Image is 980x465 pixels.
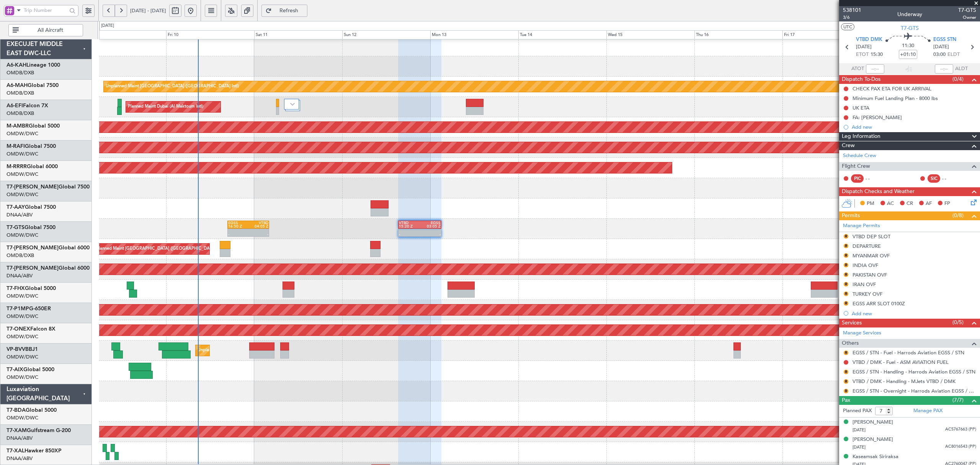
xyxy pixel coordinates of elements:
a: OMDW/DWC [7,313,38,320]
span: [DATE] [933,43,949,51]
div: - [248,232,268,236]
span: (7/7) [952,396,964,404]
a: OMDW/DWC [7,354,38,360]
a: T7-P1MPG-650ER [7,306,51,311]
button: R [844,253,848,258]
span: T7-FHX [7,286,25,291]
span: VTBD DMK [856,36,882,44]
span: M-AMBR [7,123,29,129]
div: EGSS [420,221,441,225]
a: VP-BVVBBJ1 [7,347,38,352]
div: Wed 15 [606,30,694,39]
span: 03:00 [933,51,946,59]
div: Unplanned Maint [GEOGRAPHIC_DATA] ([GEOGRAPHIC_DATA] Intl) [106,81,239,92]
div: - [228,232,248,236]
span: ALDT [955,65,968,73]
a: OMDB/DXB [7,110,34,117]
span: Owner [958,14,976,21]
div: IRAN OVF [853,281,876,288]
a: A6-EFIFalcon 7X [7,103,48,108]
a: OMDW/DWC [7,130,38,137]
button: R [844,350,848,355]
a: DNAA/ABV [7,211,33,218]
span: All Aircraft [20,28,80,33]
span: Pax [842,396,850,405]
span: T7-GTS [7,225,24,230]
a: Manage PAX [913,407,942,415]
span: 3/6 [843,14,861,21]
a: T7-FHXGlobal 5000 [7,286,56,291]
input: Trip Number [24,5,67,16]
span: Dispatch To-Dos [842,75,880,84]
span: (0/4) [952,75,964,83]
span: Crew [842,141,855,150]
div: Fri 10 [166,30,254,39]
span: AC8016543 (PP) [945,444,976,450]
a: M-AMBRGlobal 5000 [7,123,60,129]
a: M-RRRRGlobal 6000 [7,164,58,169]
div: VTBD [399,221,420,225]
div: [PERSON_NAME] [853,436,893,444]
div: Unplanned Maint [GEOGRAPHIC_DATA] (Al Maktoum Intl) [198,345,311,356]
span: PM [867,200,874,208]
button: R [844,379,848,384]
div: INDIA OVF [853,262,878,269]
div: Add new [852,124,976,130]
a: T7-AAYGlobal 7500 [7,205,56,210]
a: OMDW/DWC [7,232,38,239]
span: ATOT [851,65,864,73]
a: Manage Permits [843,222,880,230]
a: OMDW/DWC [7,151,38,157]
span: [DATE] [853,427,866,433]
span: A6-KAH [7,62,26,68]
a: Manage Services [843,329,881,337]
span: A6-EFI [7,103,23,108]
div: Minimum Fuel Landing Plan - 8000 lbs [853,95,938,102]
span: (0/8) [952,211,964,219]
span: [DATE] - [DATE] [130,7,166,14]
span: T7-GTS [958,6,976,14]
span: EGSS STN [933,36,956,44]
button: R [844,272,848,277]
a: A6-MAHGlobal 7500 [7,83,59,88]
div: - - [942,175,959,182]
button: R [844,291,848,296]
span: AC5767663 (PP) [945,426,976,433]
button: Refresh [261,5,307,17]
span: Services [842,319,862,327]
span: 15:30 [871,51,883,59]
span: T7-XAL [7,448,24,454]
span: Permits [842,211,860,220]
span: T7-P1MP [7,306,29,311]
span: 11:30 [902,42,914,50]
span: T7-ONEX [7,326,30,332]
a: T7-XALHawker 850XP [7,448,62,454]
div: 04:05 Z [248,224,268,228]
div: [DATE] [101,23,114,29]
a: VTBD / DMK - Fuel - ASM AVIATION FUEL [853,359,949,365]
div: TURKEY OVF [853,291,882,297]
span: 538101 [843,6,861,14]
span: A6-MAH [7,83,28,88]
div: - [420,232,441,236]
a: OMDW/DWC [7,333,38,340]
a: T7-ONEXFalcon 8X [7,326,56,332]
div: 03:05 Z [420,224,441,228]
span: AC [887,200,894,208]
span: Others [842,339,859,348]
span: VP-BVV [7,347,25,352]
span: T7-[PERSON_NAME] [7,245,59,251]
a: DNAA/ABV [7,455,33,462]
div: Underway [897,10,922,18]
a: T7-XAMGulfstream G-200 [7,428,71,433]
button: R [844,370,848,374]
a: T7-BDAGlobal 5000 [7,408,57,413]
div: - - [866,175,883,182]
div: PIC [851,174,864,183]
div: 15:20 Z [399,224,420,228]
div: Planned Maint Dubai (Al Maktoum Intl) [128,101,203,113]
div: Planned Maint [GEOGRAPHIC_DATA] ([GEOGRAPHIC_DATA] Intl) [96,243,224,255]
a: T7-[PERSON_NAME]Global 7500 [7,184,90,190]
a: M-RAFIGlobal 7500 [7,144,56,149]
span: [DATE] [856,43,872,51]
